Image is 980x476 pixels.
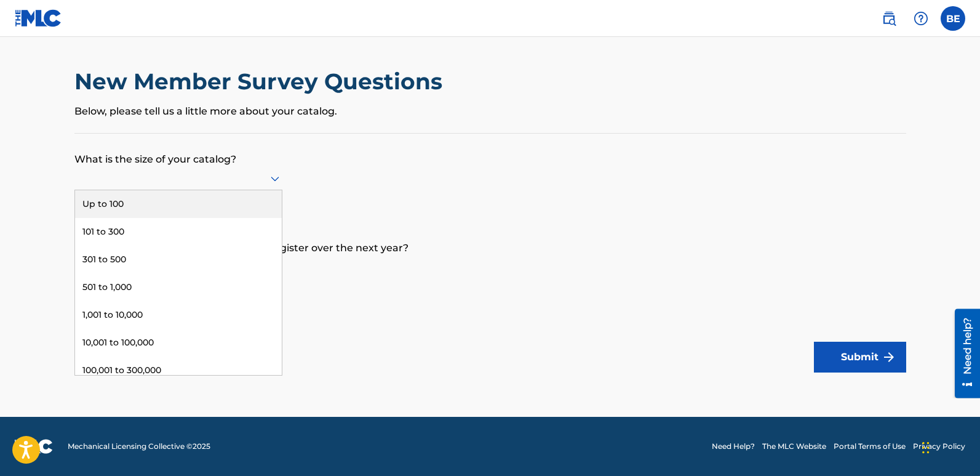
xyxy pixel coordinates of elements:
[922,429,930,466] div: Drag
[941,6,965,31] div: User Menu
[75,190,282,218] div: Up to 100
[762,441,826,452] a: The MLC Website
[74,104,906,119] p: Below, please tell us a little more about your catalog.
[834,441,906,452] a: Portal Terms of Use
[74,134,906,167] p: What is the size of your catalog?
[15,9,62,27] img: MLC Logo
[918,417,980,476] iframe: Chat Widget
[913,441,965,452] a: Privacy Policy
[882,11,896,26] img: search
[75,329,282,357] div: 10,001 to 100,000
[75,301,282,329] div: 1,001 to 10,000
[712,441,755,452] a: Need Help?
[15,439,53,454] img: logo
[814,342,906,373] button: Submit
[946,309,980,398] iframe: Resource Center
[74,68,448,95] h2: New Member Survey Questions
[74,222,906,256] p: How many works are you expecting to register over the next year?
[75,246,282,273] div: 301 to 500
[75,357,282,384] div: 100,001 to 300,000
[75,273,282,301] div: 501 to 1,000
[909,6,933,31] div: Help
[75,218,282,246] div: 101 to 300
[68,441,210,452] span: Mechanical Licensing Collective © 2025
[14,9,30,65] div: Need help?
[882,350,896,365] img: f7272a7cc735f4ea7f67.svg
[877,6,901,31] a: Public Search
[914,11,928,26] img: help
